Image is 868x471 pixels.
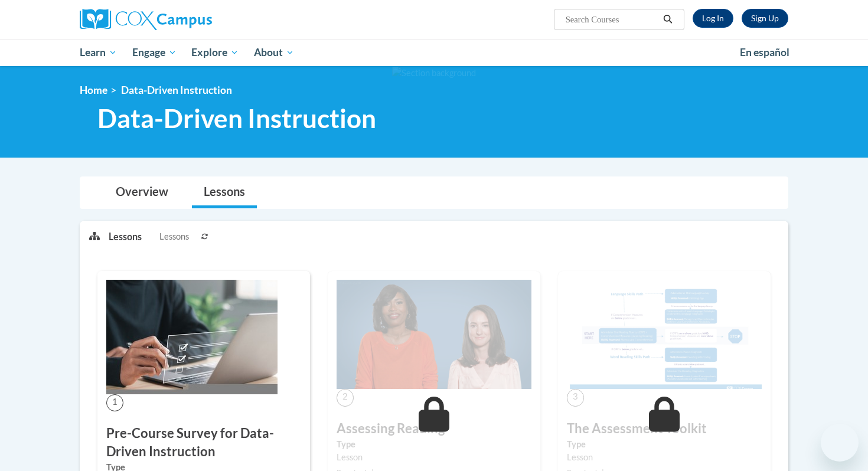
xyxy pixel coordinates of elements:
[159,230,189,243] span: Lessons
[106,394,123,411] span: 1
[567,451,762,464] div: Lesson
[132,45,177,60] span: Engage
[567,389,584,406] span: 3
[184,39,246,66] a: Explore
[337,420,531,438] h3: Assessing Reading
[191,45,239,60] span: Explore
[106,424,301,461] h3: Pre-Course Survey for Data-Driven Instruction
[567,420,762,438] h3: The Assessment Toolkit
[740,46,789,58] span: En español
[72,39,125,66] a: Learn
[104,177,180,208] a: Overview
[125,39,184,66] a: Engage
[693,9,733,28] a: Log In
[337,280,531,390] img: Course Image
[62,39,806,66] div: Main menu
[192,177,257,208] a: Lessons
[109,230,142,243] p: Lessons
[254,45,294,60] span: About
[337,389,354,406] span: 2
[337,438,531,451] label: Type
[567,438,762,451] label: Type
[337,451,531,464] div: Lesson
[80,9,304,30] a: Cox Campus
[106,280,278,394] img: Course Image
[97,103,376,134] span: Data-Driven Instruction
[392,67,476,80] img: Section background
[742,9,788,28] a: Register
[821,424,859,462] iframe: Button to launch messaging window
[659,12,677,27] button: Search
[246,39,302,66] a: About
[732,40,797,65] a: En español
[80,84,107,96] a: Home
[567,280,762,390] img: Course Image
[80,9,212,30] img: Cox Campus
[80,45,117,60] span: Learn
[121,84,232,96] span: Data-Driven Instruction
[564,12,659,27] input: Search Courses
